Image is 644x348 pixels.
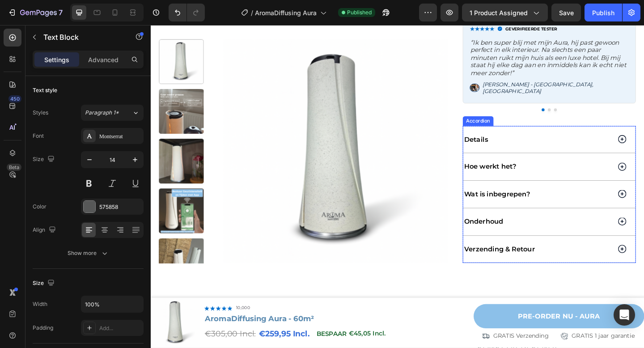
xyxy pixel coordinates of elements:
[99,324,141,332] div: Add...
[117,327,174,344] div: €259,95 Incl.
[341,101,371,109] div: Accordion
[99,203,141,211] div: 575858
[592,8,614,17] div: Publish
[7,164,21,171] div: Beta
[85,109,119,117] span: Paragraph 1*
[614,304,635,326] div: Open Intercom Messenger
[88,55,119,64] p: Advanced
[58,327,115,344] div: €305,00 Incl.
[33,277,56,289] div: Size
[33,132,44,140] div: Font
[347,64,358,73] img: gempages_554213814434792698-98cb2baf-2d96-411c-9e24-dc92a25777ce.png
[33,203,47,211] div: Color
[347,8,372,17] span: Published
[68,249,109,258] div: Show more
[470,8,528,17] span: 1 product assigned
[458,334,526,343] p: GRATIS 1 jaar garantie
[179,329,214,343] div: BESPAAR
[399,312,488,323] p: PRE-ORDER NU - AURA
[255,8,317,17] span: AromaDiffusing Aura
[432,91,435,94] button: Dot
[551,4,581,21] button: Save
[33,300,47,308] div: Width
[169,4,205,21] div: Undo/Redo
[33,245,144,261] button: Show more
[151,25,644,348] iframe: Design area
[214,329,256,342] div: €45,05 Incl.
[33,153,56,166] div: Size
[58,314,347,326] h1: AromaDiffusing Aura - 60m²
[341,239,418,249] p: Verzending & Retour
[43,32,119,42] p: Text Block
[559,9,574,17] span: Save
[462,4,548,21] button: 1 product assigned
[373,334,433,343] p: GRATIS Verzending
[8,95,21,102] div: 450
[341,179,413,189] p: Wat is inbegrepen?
[81,105,144,121] button: Paragraph 1*
[360,60,521,77] h6: [PERSON_NAME] - [GEOGRAPHIC_DATA], [GEOGRAPHIC_DATA]
[33,324,53,332] div: Padding
[439,91,442,94] button: Dot
[99,132,141,140] div: Montserrat
[585,4,622,21] button: Publish
[386,2,442,7] p: geverifieerde TESTER
[251,8,253,17] span: /
[81,296,143,312] input: Auto
[44,55,69,64] p: Settings
[59,7,63,18] p: 7
[4,4,67,21] button: 7
[351,304,537,331] a: PRE-ORDER NU - AURA
[33,224,58,236] div: Align
[341,149,398,159] p: Hoe werkt het?
[341,209,384,219] p: Onderhoud
[33,109,48,117] div: Styles
[425,91,428,94] button: Dot
[341,120,367,130] p: Details
[33,86,57,94] div: Text style
[347,2,374,7] img: gempages_554213814434792698-c5e4298a-ad8c-4093-a40b-e16d93f69316.webp
[348,15,520,56] p: ‘’Ik ben super blij met mijn Aura, hij past gewoon perfect in elk interieur. Na slechts een paar ...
